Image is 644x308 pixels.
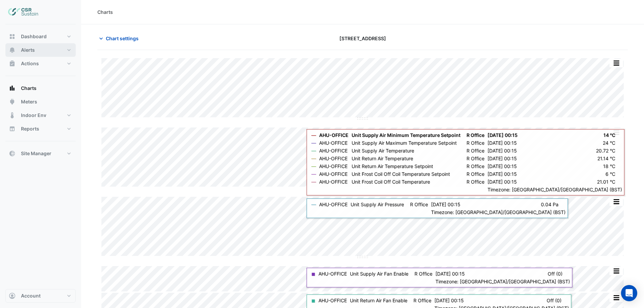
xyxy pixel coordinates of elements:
app-icon: Meters [9,98,16,105]
span: Charts [21,85,37,92]
button: Account [5,289,76,303]
span: [STREET_ADDRESS] [339,35,386,42]
app-icon: Site Manager [9,150,16,157]
button: Meters [5,95,76,109]
button: Indoor Env [5,109,76,122]
span: Meters [21,98,37,105]
button: Reports [5,122,76,136]
app-icon: Alerts [9,47,16,53]
button: More Options [610,59,623,67]
div: Open Intercom Messenger [621,285,637,301]
img: Company Logo [8,5,39,19]
span: Actions [21,60,39,67]
button: Dashboard [5,30,76,43]
button: More Options [610,128,623,137]
button: Actions [5,57,76,70]
span: Site Manager [21,150,51,157]
button: More Options [610,293,623,302]
button: Site Manager [5,147,76,160]
app-icon: Reports [9,125,16,132]
button: Charts [5,81,76,95]
app-icon: Actions [9,60,16,67]
span: Account [21,292,41,299]
app-icon: Charts [9,85,16,92]
span: Indoor Env [21,112,46,119]
div: Charts [97,8,113,16]
button: Chart settings [97,32,143,44]
button: Alerts [5,43,76,57]
app-icon: Dashboard [9,33,16,40]
button: More Options [610,267,623,275]
span: Alerts [21,47,35,53]
app-icon: Indoor Env [9,112,16,119]
span: Dashboard [21,33,47,40]
span: Reports [21,125,39,132]
button: More Options [610,197,623,206]
span: Chart settings [106,35,139,42]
